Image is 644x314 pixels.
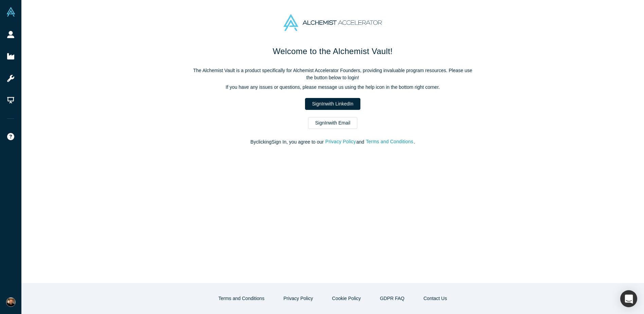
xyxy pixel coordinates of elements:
[416,293,454,304] button: Contact Us
[308,117,358,129] a: SignInwith Email
[325,293,368,304] button: Cookie Policy
[276,293,320,304] button: Privacy Policy
[190,84,476,91] p: If you have any issues or questions, please message us using the help icon in the bottom right co...
[6,297,16,307] img: Jeff Cherkassky's Account
[305,98,360,110] a: SignInwith LinkedIn
[211,293,271,304] button: Terms and Conditions
[190,67,476,81] p: The Alchemist Vault is a product specifically for Alchemist Accelerator Founders, providing inval...
[6,7,16,17] img: Alchemist Vault Logo
[373,293,411,304] a: GDPR FAQ
[325,138,356,146] button: Privacy Policy
[284,14,381,31] img: Alchemist Accelerator Logo
[190,45,476,57] h1: Welcome to the Alchemist Vault!
[190,138,476,146] p: By clicking Sign In , you agree to our and .
[365,138,414,146] button: Terms and Conditions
